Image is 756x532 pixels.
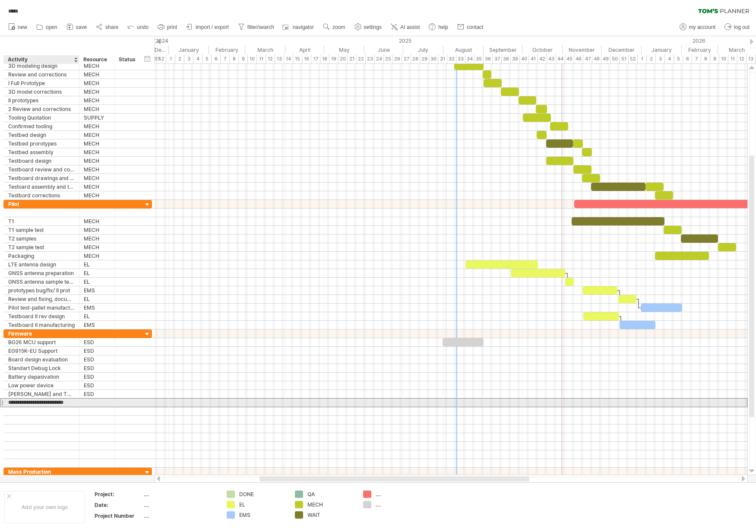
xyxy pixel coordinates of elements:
div: MECH [84,139,110,148]
div: EMS [239,511,286,519]
div: 45 [565,54,574,63]
div: MECH [307,501,354,508]
div: EL [84,312,110,320]
div: MECH [84,252,110,260]
div: 11 [728,54,737,63]
div: EL [84,269,110,277]
div: 13 [275,54,284,63]
div: 5 [674,54,683,63]
div: 52 [629,54,638,63]
div: Pilot [8,200,75,208]
div: MECH [84,226,110,234]
div: 37 [493,54,502,63]
div: 47 [583,54,592,63]
div: Activity [8,55,74,64]
div: 28 [411,54,420,63]
div: MECH [84,62,110,70]
div: 48 [592,54,601,63]
div: 42 [538,54,547,63]
span: import / export [196,24,229,30]
div: February 2026 [682,45,718,54]
div: EMS [84,304,110,312]
div: Project: [95,491,142,498]
div: 18 [320,54,329,63]
div: 5 [202,54,212,63]
div: T2 samples [8,234,75,243]
div: 10 [719,54,728,63]
div: 8 [701,54,710,63]
div: MECH [84,183,110,191]
div: Testboard design [8,157,75,165]
div: 12 [737,54,747,63]
a: open [34,22,60,33]
div: 15 [293,54,302,63]
div: 16 [302,54,311,63]
div: MECH [84,165,110,174]
div: 25 [384,54,393,63]
a: contact [455,22,486,33]
div: Tooling Quotation [8,114,75,122]
span: save [76,24,87,30]
div: .... [144,501,216,509]
div: 40 [520,54,529,63]
div: .... [376,491,423,498]
div: Testboard review and corrections [8,165,75,174]
div: January 2026 [642,45,682,54]
div: Battery depasivation [8,373,75,381]
div: March 2025 [245,45,285,54]
span: print [167,24,177,30]
div: Confirmed tooling [8,122,75,130]
div: ESD [84,347,110,355]
div: MECH [84,157,110,165]
div: 2 [175,54,184,63]
div: 3D modeling design [8,62,75,70]
div: ESD [84,355,110,364]
div: I Full Prototype [8,79,75,87]
div: 38 [502,54,511,63]
div: SUPPLY [84,114,110,122]
div: 21 [348,54,357,63]
div: 52 [157,54,166,63]
div: ESD [84,390,110,398]
a: import / export [184,22,231,33]
a: my account [677,22,718,33]
div: .... [144,491,216,498]
div: June 2025 [364,45,403,54]
div: ESD [84,381,110,389]
div: Status [119,55,138,64]
div: Date: [95,501,142,509]
div: 6 [212,54,221,63]
div: T2 sample test [8,243,75,251]
div: 35 [474,54,484,63]
div: 1 [638,54,647,63]
span: navigator [293,24,314,30]
div: .... [376,501,423,508]
div: Review and fixing, documentation [8,295,75,303]
a: zoom [321,22,348,33]
div: EL [84,278,110,286]
div: 2 Review and corrections [8,105,75,113]
div: 19 [329,54,338,63]
div: [PERSON_NAME] and TDF preparation [8,390,75,398]
div: 44 [556,54,565,63]
div: Low power device [8,381,75,389]
div: MECH [84,88,110,96]
span: contact [467,24,484,30]
div: DONE [239,491,286,498]
div: 11 [257,54,266,63]
div: Testbord corrections [8,191,75,199]
a: filter/search [236,22,277,33]
div: MECH [84,191,110,199]
div: EL [239,501,286,508]
div: EMS [84,286,110,294]
div: 13 [747,54,756,63]
div: 32 [447,54,456,63]
div: MECH [84,96,110,104]
div: Testbed assembly [8,148,75,156]
div: April 2025 [285,45,324,54]
div: Testbed prorotypes [8,139,75,148]
div: 4 [665,54,674,63]
div: 34 [465,54,474,63]
div: Review and corrections [8,70,75,79]
div: ESD [84,373,110,381]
